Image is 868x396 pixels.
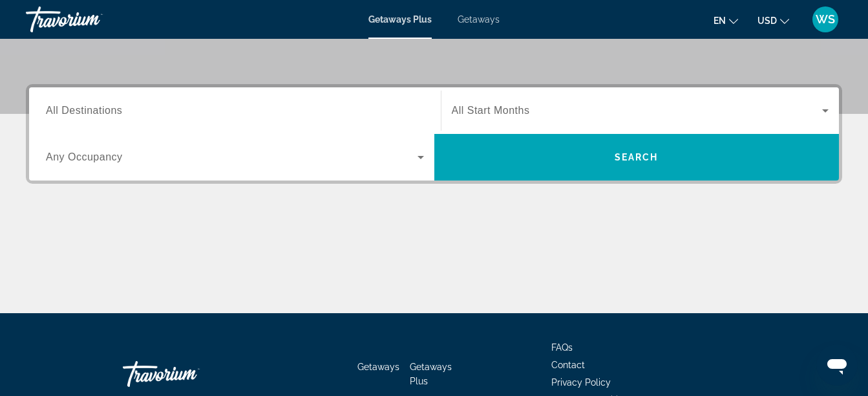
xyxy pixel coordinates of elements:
[809,6,842,33] button: User Menu
[46,151,123,162] span: Any Occupancy
[434,134,840,181] button: Search
[452,105,530,116] span: All Start Months
[26,3,155,36] a: Travorium
[714,16,726,26] span: en
[46,105,122,116] span: All Destinations
[29,87,839,181] div: Search widget
[551,360,585,370] a: Contact
[816,344,858,386] iframe: Button to launch messaging window
[757,16,777,26] span: USD
[757,11,789,30] button: Change currency
[458,14,500,25] a: Getaways
[816,13,835,26] span: WS
[551,342,573,353] a: FAQs
[123,355,252,393] a: Travorium
[357,362,399,372] a: Getaways
[551,377,611,388] a: Privacy Policy
[615,152,659,162] span: Search
[714,11,738,30] button: Change language
[368,14,432,25] a: Getaways Plus
[410,362,452,386] a: Getaways Plus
